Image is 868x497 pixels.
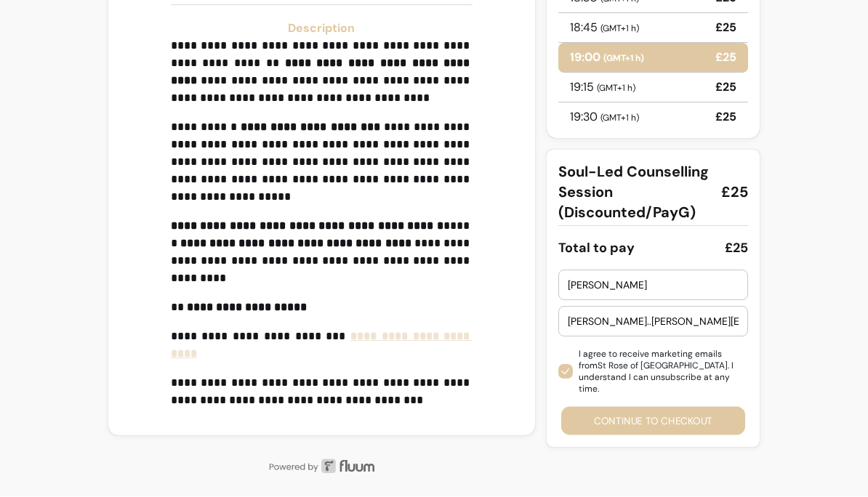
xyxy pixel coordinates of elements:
[171,20,473,38] h3: Description
[715,49,736,67] p: £25
[558,238,635,259] div: Total to pay
[570,49,644,67] p: 19:00
[570,20,639,37] p: 18:45
[715,79,736,97] p: £25
[558,162,710,223] span: Soul-Led Counselling Session (Discounted/PayG)
[725,238,748,259] div: £25
[600,113,639,124] span: ( GMT+1 h )
[570,79,635,97] p: 19:15
[715,109,736,126] p: £25
[560,408,744,436] button: Continue to checkout
[570,109,639,126] p: 19:30
[715,20,736,37] p: £25
[597,83,635,94] span: ( GMT+1 h )
[721,182,748,203] span: £25
[603,53,644,65] span: ( GMT+1 h )
[568,315,739,329] input: Enter your email address
[108,459,534,474] img: powered by Fluum.ai
[568,278,739,293] input: Enter your first name
[600,23,639,35] span: ( GMT+1 h )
